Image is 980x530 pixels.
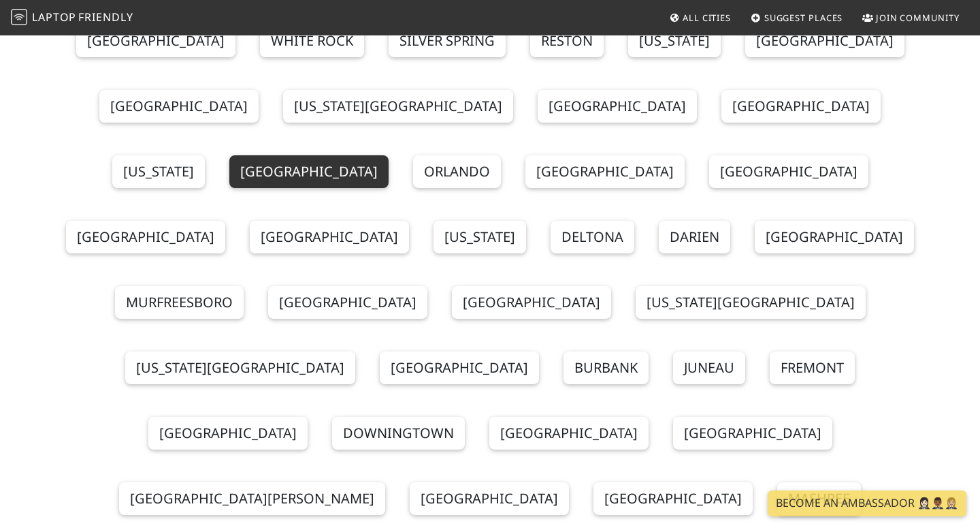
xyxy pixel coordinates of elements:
[76,25,235,57] a: [GEOGRAPHIC_DATA]
[148,417,308,450] a: [GEOGRAPHIC_DATA]
[452,286,611,319] a: [GEOGRAPHIC_DATA]
[115,286,244,319] a: Murfreesboro
[112,155,205,188] a: [US_STATE]
[551,221,634,253] a: Deltona
[413,155,501,188] a: Orlando
[229,155,389,188] a: [GEOGRAPHIC_DATA]
[125,352,355,384] a: [US_STATE][GEOGRAPHIC_DATA]
[673,417,832,450] a: [GEOGRAPHIC_DATA]
[683,12,731,24] span: All Cities
[410,482,569,515] a: [GEOGRAPHIC_DATA]
[664,5,736,30] a: All Cities
[389,25,506,57] a: Silver Spring
[66,221,225,253] a: [GEOGRAPHIC_DATA]
[530,25,604,57] a: Reston
[260,25,364,57] a: White Rock
[745,25,904,57] a: [GEOGRAPHIC_DATA]
[332,417,465,450] a: Downingtown
[628,25,721,57] a: [US_STATE]
[659,221,730,253] a: Darien
[857,5,965,30] a: Join Community
[11,6,133,30] a: LaptopFriendly LaptopFriendly
[755,221,914,253] a: [GEOGRAPHIC_DATA]
[770,352,855,384] a: Fremont
[380,352,539,384] a: [GEOGRAPHIC_DATA]
[283,90,513,123] a: [US_STATE][GEOGRAPHIC_DATA]
[745,5,849,30] a: Suggest Places
[78,10,133,25] span: Friendly
[876,12,960,24] span: Join Community
[709,155,868,188] a: [GEOGRAPHIC_DATA]
[250,221,409,253] a: [GEOGRAPHIC_DATA]
[32,10,76,25] span: Laptop
[11,9,27,25] img: LaptopFriendly
[563,352,649,384] a: Burbank
[593,482,753,515] a: [GEOGRAPHIC_DATA]
[434,221,526,253] a: [US_STATE]
[525,155,685,188] a: [GEOGRAPHIC_DATA]
[777,482,861,515] a: Mashpee
[538,90,697,123] a: [GEOGRAPHIC_DATA]
[489,417,649,450] a: [GEOGRAPHIC_DATA]
[721,90,881,123] a: [GEOGRAPHIC_DATA]
[268,286,427,319] a: [GEOGRAPHIC_DATA]
[119,482,385,515] a: [GEOGRAPHIC_DATA][PERSON_NAME]
[768,490,966,516] a: Become an Ambassador 🤵🏻‍♀️🤵🏾‍♂️🤵🏼‍♀️
[99,90,259,123] a: [GEOGRAPHIC_DATA]
[636,286,866,319] a: [US_STATE][GEOGRAPHIC_DATA]
[673,352,745,384] a: Juneau
[764,12,843,24] span: Suggest Places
